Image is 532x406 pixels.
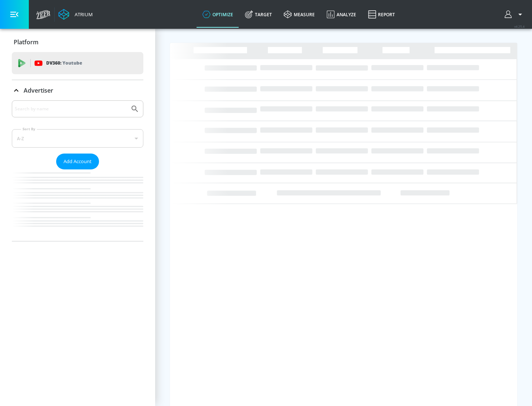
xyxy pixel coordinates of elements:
a: Analyze [321,1,362,28]
div: DV360: Youtube [12,52,143,74]
div: A-Z [12,129,143,148]
span: v 4.25.4 [514,24,525,28]
a: Report [362,1,401,28]
p: Advertiser [24,86,53,94]
input: Search by name [15,104,127,114]
div: Atrium [72,11,93,18]
p: Youtube [62,59,82,67]
a: measure [278,1,321,28]
p: Platform [14,38,38,46]
p: DV360: [46,59,82,67]
div: Advertiser [12,100,143,241]
label: Sort By [21,127,37,131]
div: Platform [12,32,143,52]
a: optimize [197,1,239,28]
span: Add Account [64,157,92,166]
nav: list of Advertiser [12,169,143,241]
button: Add Account [56,154,99,169]
a: Atrium [58,9,93,20]
div: Advertiser [12,80,143,101]
a: Target [239,1,278,28]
